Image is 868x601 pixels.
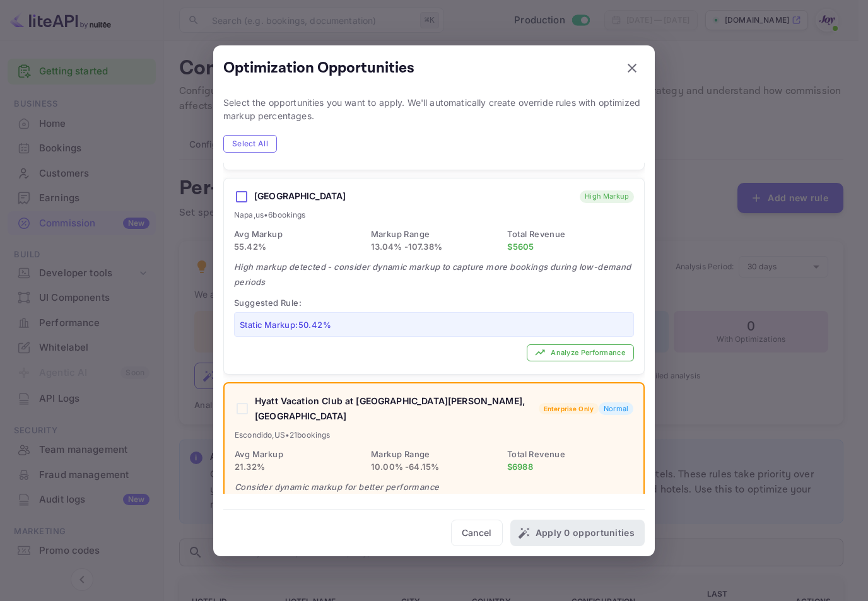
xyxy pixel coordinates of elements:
[255,394,534,424] h6: Hyatt Vacation Club at [GEOGRAPHIC_DATA][PERSON_NAME], [GEOGRAPHIC_DATA]
[240,320,331,330] span: Static Markup: 50.42 %
[599,404,633,414] span: Normal
[371,461,497,474] p: 10.00 % - 64.15 %
[234,209,634,221] p: Napa , us • 6 bookings
[223,95,645,122] p: Select the opportunities you want to apply. We'll automatically create override rules with optimi...
[527,344,634,361] button: Analyze Performance
[507,461,633,474] p: $ 6988
[235,429,633,441] p: Escondido , US • 21 bookings
[507,241,634,254] p: $ 5605
[235,482,439,492] span: Consider dynamic markup for better performance
[234,241,361,254] p: 55.42 %
[507,229,565,239] span: Total Revenue
[451,520,503,546] button: Cancel
[234,229,283,239] span: Avg Markup
[235,461,361,474] p: 21.32 %
[371,241,498,254] p: 13.04 % - 107.38 %
[223,57,414,78] h5: Optimization Opportunities
[507,449,565,459] span: Total Revenue
[254,189,346,204] h6: [GEOGRAPHIC_DATA]
[371,449,430,459] span: Markup Range
[539,404,599,414] span: Enterprise Only
[235,449,283,459] span: Avg Markup
[234,262,631,288] span: High markup detected - consider dynamic markup to capture more bookings during low-demand periods
[234,298,302,308] span: Suggested Rule:
[371,229,430,239] span: Markup Range
[580,191,634,202] span: High Markup
[223,134,277,153] button: Select All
